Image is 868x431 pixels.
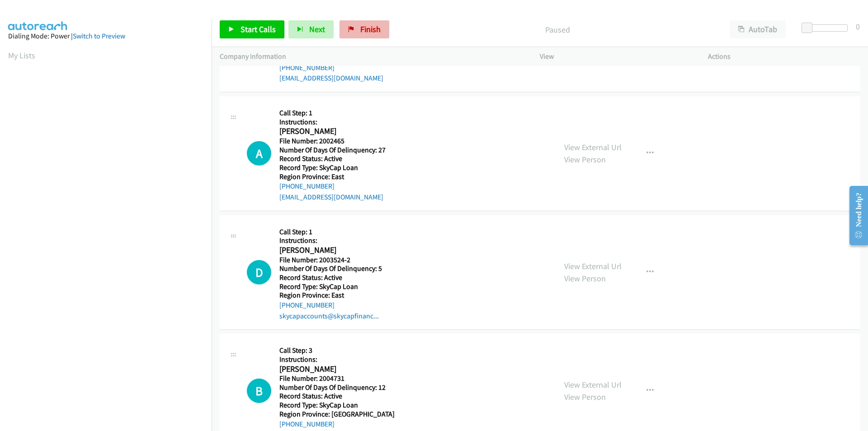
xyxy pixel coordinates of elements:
a: View Person [564,273,606,284]
a: [PHONE_NUMBER] [279,63,335,72]
h5: Region Province: [GEOGRAPHIC_DATA] [279,410,395,419]
button: AutoTab [730,20,786,38]
a: My Lists [8,50,35,61]
span: Start Calls [241,24,276,34]
div: Delay between calls (in seconds) [806,24,848,32]
span: Finish [360,24,381,34]
a: [EMAIL_ADDRESS][DOMAIN_NAME] [279,193,383,201]
a: skycapaccounts@skycapfinanc... [279,312,379,320]
a: Start Calls [220,20,284,38]
h1: D [247,260,271,284]
a: View External Url [564,142,622,152]
h5: Record Status: Active [279,154,386,163]
h2: [PERSON_NAME] [279,126,385,137]
h5: File Number: 2003524-2 [279,256,385,265]
h5: Record Type: SkyCap Loan [279,282,385,291]
h5: Record Status: Active [279,273,385,282]
h2: [PERSON_NAME] [279,364,385,374]
h5: Call Step: 3 [279,346,395,355]
a: [PHONE_NUMBER] [279,182,335,190]
iframe: Resource Center [842,180,868,251]
a: [PHONE_NUMBER] [279,420,335,428]
h5: Number Of Days Of Delinquency: 12 [279,383,395,392]
div: Dialing Mode: Power | [8,31,203,42]
a: [EMAIL_ADDRESS][DOMAIN_NAME] [279,74,383,82]
a: View External Url [564,379,622,390]
h5: Call Step: 1 [279,227,385,237]
div: 0 [856,20,860,33]
a: View External Url [564,261,622,271]
h1: B [247,379,271,403]
h5: Number Of Days Of Delinquency: 5 [279,264,385,273]
div: The call is yet to be attempted [247,141,271,166]
h5: Instructions: [279,118,386,127]
h5: Record Type: SkyCap Loan [279,401,395,410]
p: Actions [708,51,860,62]
a: Switch to Preview [73,32,125,40]
h2: [PERSON_NAME] [279,245,385,256]
h5: Call Step: 1 [279,109,386,118]
h5: File Number: 2004731 [279,374,395,383]
p: View [540,51,692,62]
h5: Instructions: [279,355,395,364]
div: The call is yet to be attempted [247,379,271,403]
h5: File Number: 2002465 [279,137,386,146]
a: [PHONE_NUMBER] [279,301,335,309]
span: Next [309,24,325,34]
p: Company Information [220,51,524,62]
h5: Instructions: [279,236,385,245]
a: View Person [564,154,606,165]
h5: Region Province: East [279,172,386,181]
a: View Person [564,392,606,402]
p: Paused [401,24,713,36]
div: The call is yet to be attempted [247,260,271,284]
h5: Region Province: East [279,291,385,300]
h5: Record Type: SkyCap Loan [279,163,386,172]
h1: A [247,141,271,166]
h5: Number Of Days Of Delinquency: 27 [279,146,386,155]
h5: Record Status: Active [279,392,395,401]
button: Next [288,20,334,38]
a: Finish [340,20,389,38]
